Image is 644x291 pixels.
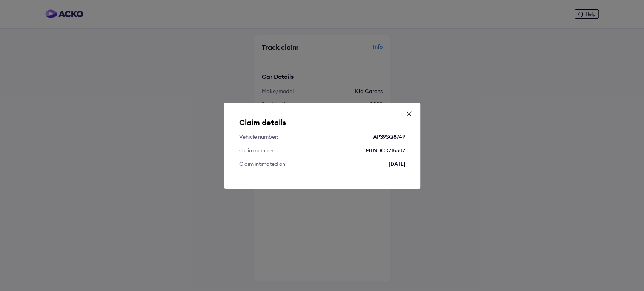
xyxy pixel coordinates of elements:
div: MTNDCR715507 [366,147,405,154]
div: [DATE] [389,160,405,168]
div: Claim intimated on: [239,160,287,168]
h5: Claim details [239,118,405,127]
div: AP39SQ8749 [373,133,405,141]
div: Claim number: [239,147,275,154]
div: Vehicle number: [239,133,278,141]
